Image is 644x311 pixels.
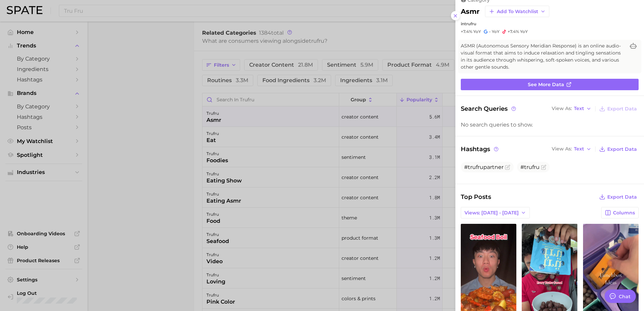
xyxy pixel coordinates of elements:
[607,106,637,112] span: Export Data
[505,165,510,170] button: Flag as miscategorized or irrelevant
[485,6,549,17] button: Add to Watchlist
[508,29,519,34] span: +7.4%
[574,147,584,151] span: Text
[574,107,584,110] span: Text
[489,29,491,34] span: -
[552,147,572,151] span: View As
[552,107,572,110] span: View As
[528,82,564,88] span: See more data
[461,79,639,90] a: See more data
[601,207,639,218] button: Columns
[461,21,639,26] div: in
[461,7,480,15] h2: asmr
[598,192,639,202] button: Export Data
[492,29,500,34] span: YoY
[464,21,476,26] span: trufru
[550,104,593,113] button: View AsText
[461,29,472,34] span: +7.4%
[550,145,593,153] button: View AsText
[520,164,540,170] span: #trufru
[613,210,635,216] span: Columns
[473,29,481,34] span: YoY
[461,104,517,113] span: Search Queries
[520,29,528,34] span: YoY
[497,9,538,14] span: Add to Watchlist
[607,194,637,200] span: Export Data
[464,164,504,170] span: #trufrupartner
[461,42,625,71] span: ASMR (Autonomous Sensory Meridian Response) is an online audio-visual format that aims to induce ...
[464,210,519,216] span: Views: [DATE] - [DATE]
[461,192,491,202] span: Top Posts
[461,207,530,218] button: Views: [DATE] - [DATE]
[461,122,639,128] div: No search queries to show.
[607,146,637,152] span: Export Data
[541,165,546,170] button: Flag as miscategorized or irrelevant
[598,144,639,154] button: Export Data
[598,104,639,113] button: Export Data
[461,144,500,154] span: Hashtags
